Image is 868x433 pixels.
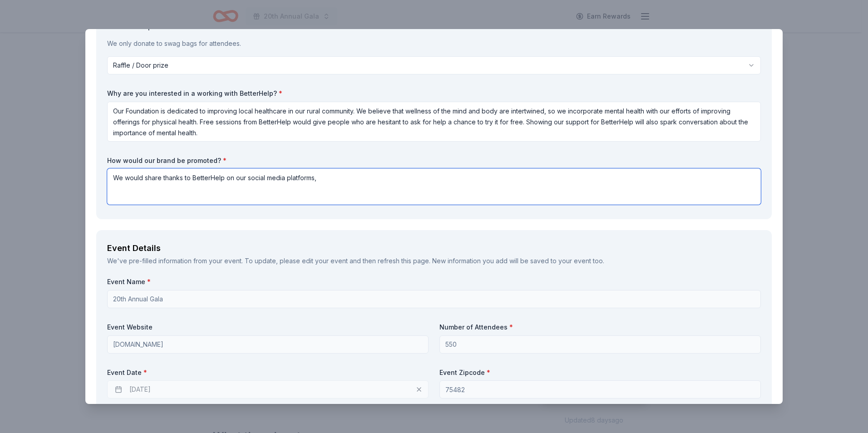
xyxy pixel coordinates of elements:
label: Event Zipcode [439,368,761,377]
label: Event Date [107,368,429,377]
p: We only donate to swag bags for attendees. [107,38,761,49]
div: We've pre-filled information from your event. To update, please edit your event and then refresh ... [107,256,761,266]
label: How would our brand be promoted? [107,156,761,165]
textarea: Our Foundation is dedicated to improving local healthcare in our rural community. We believe that... [107,102,761,142]
textarea: We would share thanks to BetterHelp on our social media platforms, [107,168,761,205]
label: Event Name [107,277,761,286]
label: Number of Attendees [439,323,761,332]
div: Event Details [107,241,761,256]
label: Why are you interested in a working with BetterHelp? [107,89,761,98]
label: Event Website [107,323,429,332]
